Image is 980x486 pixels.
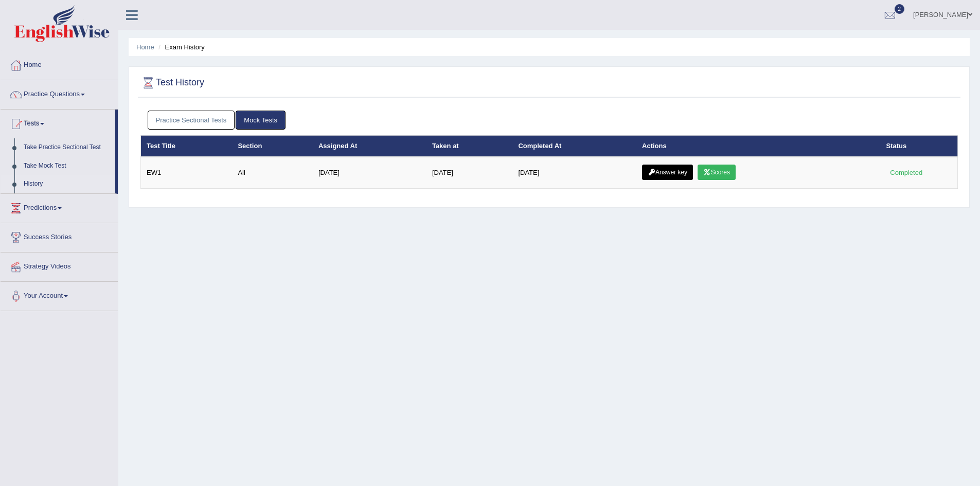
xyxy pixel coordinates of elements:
[881,135,958,157] th: Status
[136,43,154,51] a: Home
[1,223,118,249] a: Success Stories
[313,157,426,189] td: [DATE]
[636,135,880,157] th: Actions
[1,51,118,77] a: Home
[141,157,233,189] td: EW1
[148,111,235,130] a: Practice Sectional Tests
[232,135,313,157] th: Section
[1,80,118,106] a: Practice Questions
[512,135,636,157] th: Completed At
[313,135,426,157] th: Assigned At
[19,175,115,193] a: History
[19,138,115,157] a: Take Practice Sectional Test
[1,110,115,135] a: Tests
[426,157,512,189] td: [DATE]
[140,75,204,91] h2: Test History
[895,4,905,14] span: 2
[19,157,115,175] a: Take Mock Test
[236,111,286,130] a: Mock Tests
[642,165,693,180] a: Answer key
[232,157,313,189] td: All
[512,157,636,189] td: [DATE]
[698,165,736,180] a: Scores
[156,42,205,52] li: Exam History
[1,282,118,308] a: Your Account
[886,167,926,178] div: Completed
[141,135,233,157] th: Test Title
[1,194,118,220] a: Predictions
[426,135,512,157] th: Taken at
[1,253,118,278] a: Strategy Videos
